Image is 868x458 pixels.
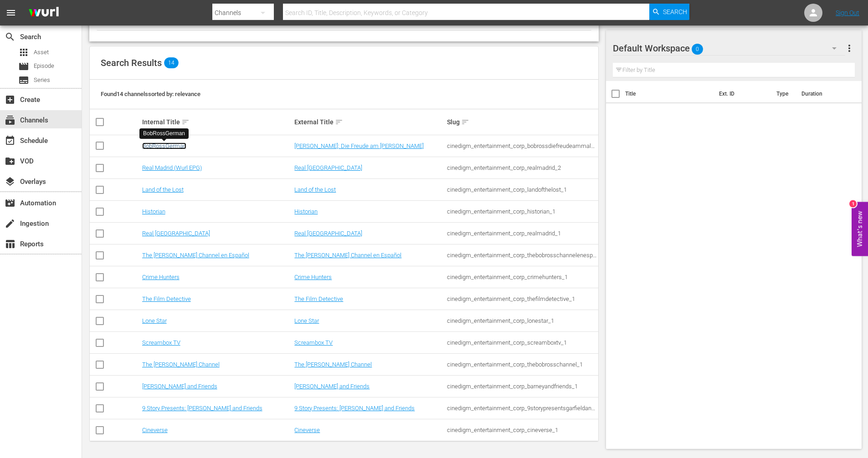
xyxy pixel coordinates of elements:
span: Automation [5,198,15,209]
span: sort [335,118,343,126]
a: Real [GEOGRAPHIC_DATA] [294,230,362,237]
a: [PERSON_NAME] and Friends [142,383,217,390]
button: more_vert [844,37,855,59]
button: Search [649,4,689,20]
a: Screambox TV [294,339,333,346]
span: Found 14 channels sorted by: relevance [101,91,200,97]
span: Search [663,4,687,20]
div: cinedigm_entertainment_corp_barneyandfriends_1 [447,383,597,390]
a: BobRossGerman [142,142,186,149]
a: 9 Story Presents: [PERSON_NAME] and Friends [142,405,262,412]
span: Search Results [101,57,162,68]
div: Slug [447,117,597,127]
th: Duration [796,81,851,107]
div: cinedigm_entertainment_corp_screamboxtv_1 [447,339,597,346]
div: cinedigm_entertainment_corp_landofthelost_1 [447,186,597,193]
a: Screambox TV [142,339,180,346]
span: Schedule [5,135,15,146]
div: cinedigm_entertainment_corp_thebobrosschannelenespaol_1 [447,252,597,259]
span: Episode [34,61,54,71]
span: Asset [34,48,49,57]
a: The [PERSON_NAME] Channel [294,361,372,368]
div: 1 [849,200,857,208]
span: menu [5,7,16,18]
span: more_vert [844,43,855,54]
span: Overlays [5,176,15,187]
div: External Title [294,117,444,127]
span: Search [5,31,15,42]
a: Land of the Lost [142,186,184,193]
span: sort [461,118,469,126]
div: cinedigm_entertainment_corp_realmadrid_2 [447,164,597,171]
a: Historian [142,208,165,215]
span: VOD [5,156,15,167]
a: Crime Hunters [142,274,180,280]
button: Open Feedback Widget [852,202,868,256]
span: Channels [5,115,15,126]
div: cinedigm_entertainment_corp_realmadrid_1 [447,230,597,237]
div: cinedigm_entertainment_corp_bobrossdiefreudeammalen_1 [447,142,597,149]
span: 0 [692,40,703,59]
div: cinedigm_entertainment_corp_cineverse_1 [447,427,597,433]
a: Real Madrid (Wurl EPG) [142,164,202,171]
th: Type [771,81,796,107]
span: Create [5,94,15,105]
span: Asset [18,47,29,58]
a: Lone Star [294,317,319,324]
a: The Film Detective [142,295,191,302]
span: Reports [5,239,15,249]
a: Lone Star [142,317,167,324]
a: The [PERSON_NAME] Channel [142,361,220,368]
span: Episode [18,61,29,72]
a: Sign Out [836,9,859,16]
img: ans4CAIJ8jUAAAAAAAAAAAAAAAAAAAAAAAAgQb4GAAAAAAAAAAAAAAAAAAAAAAAAJMjXAAAAAAAAAAAAAAAAAAAAAAAAgAT5G... [22,2,66,24]
th: Ext. ID [714,81,771,107]
span: sort [181,118,190,126]
span: 14 [164,57,179,68]
a: 9 Story Presents: [PERSON_NAME] and Friends [294,405,415,412]
span: Series [34,76,50,85]
a: The [PERSON_NAME] Channel en Español [294,252,401,259]
th: Title [625,81,714,107]
a: Real [GEOGRAPHIC_DATA] [294,164,362,171]
a: The [PERSON_NAME] Channel en Español [142,252,249,259]
a: Cineverse [294,427,320,433]
a: Crime Hunters [294,274,332,280]
a: Land of the Lost [294,186,336,193]
span: Ingestion [5,218,15,229]
div: BobRossGerman [143,130,185,137]
a: The Film Detective [294,295,343,302]
div: cinedigm_entertainment_corp_9storypresentsgarfieldandfriends_1 [447,405,597,412]
div: Default Workspace [613,36,845,61]
a: [PERSON_NAME] and Friends [294,383,370,390]
a: Real [GEOGRAPHIC_DATA] [142,230,210,237]
a: [PERSON_NAME]: Die Freude am [PERSON_NAME] [294,142,424,149]
span: Series [18,75,29,86]
div: Internal Title [142,117,292,127]
div: cinedigm_entertainment_corp_thefilmdetective_1 [447,295,597,302]
a: Historian [294,208,318,215]
a: Cineverse [142,427,168,433]
div: cinedigm_entertainment_corp_lonestar_1 [447,317,597,324]
div: cinedigm_entertainment_corp_historian_1 [447,208,597,215]
div: cinedigm_entertainment_corp_crimehunters_1 [447,274,597,280]
div: cinedigm_entertainment_corp_thebobrosschannel_1 [447,361,597,368]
